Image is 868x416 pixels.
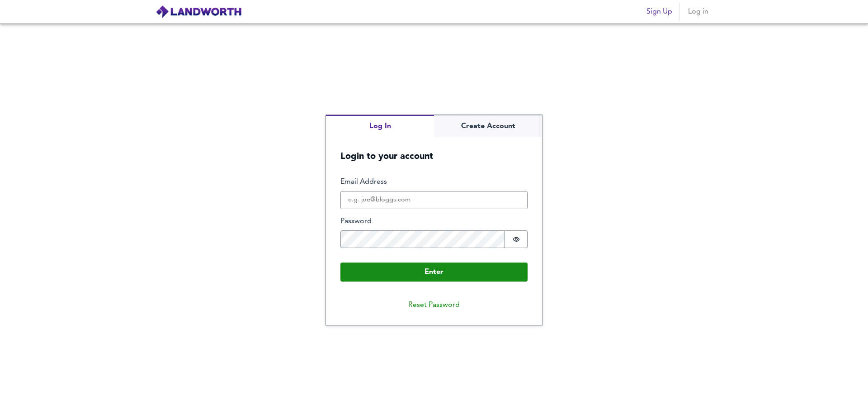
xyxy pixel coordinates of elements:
input: e.g. joe@bloggs.com [340,191,528,209]
button: Reset Password [401,296,467,314]
img: logo [156,5,242,19]
label: Password [340,216,528,227]
span: Sign Up [646,5,672,18]
button: Enter [340,263,528,282]
h5: Login to your account [326,137,542,163]
button: Log in [684,3,712,21]
label: Email Address [340,177,528,187]
button: Log In [326,115,434,137]
button: Show password [505,230,528,249]
button: Create Account [434,115,542,137]
span: Log in [687,5,709,18]
button: Sign Up [643,3,676,21]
